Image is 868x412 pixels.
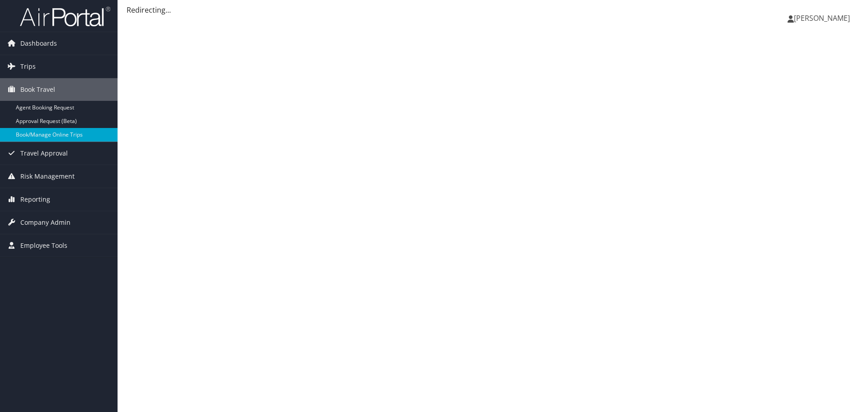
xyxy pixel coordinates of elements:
[20,188,50,211] span: Reporting
[20,211,71,234] span: Company Admin
[20,6,110,27] img: airportal-logo.png
[794,13,850,23] span: [PERSON_NAME]
[20,78,55,101] span: Book Travel
[20,234,67,257] span: Employee Tools
[20,142,68,165] span: Travel Approval
[20,165,75,188] span: Risk Management
[20,55,36,78] span: Trips
[20,32,57,55] span: Dashboards
[127,5,859,15] div: Redirecting...
[788,5,859,32] a: [PERSON_NAME]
